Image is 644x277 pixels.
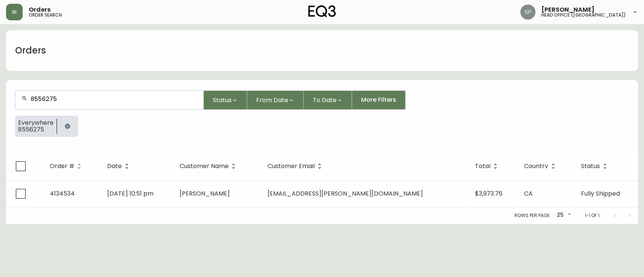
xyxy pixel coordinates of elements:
[267,163,324,170] span: Customer Email
[15,44,46,57] h1: Orders
[524,164,548,168] span: Country
[581,189,620,198] span: Fully Shipped
[475,164,490,168] span: Total
[352,90,406,110] button: More Filters
[308,5,336,17] img: logo
[204,90,247,110] button: Status
[18,119,54,126] span: Everywhere
[267,164,315,168] span: Customer Email
[50,189,75,198] span: 4134534
[581,163,610,170] span: Status
[304,90,352,110] button: To Date
[50,163,84,170] span: Order #
[515,212,550,219] p: Rows per page:
[553,209,572,222] div: 25
[361,96,396,104] span: More Filters
[50,164,74,168] span: Order #
[107,164,122,168] span: Date
[475,189,503,198] span: $3,973.76
[247,90,304,110] button: From Date
[520,5,535,20] img: 0cb179e7bf3690758a1aaa5f0aafa0b4
[29,7,51,13] span: Orders
[584,212,599,219] p: 1-1 of 1
[18,126,54,133] span: 8556275
[581,164,600,168] span: Status
[213,95,232,105] span: Status
[256,95,288,105] span: From Date
[267,189,423,198] span: [EMAIL_ADDRESS][PERSON_NAME][DOMAIN_NAME]
[475,163,500,170] span: Total
[29,13,62,17] h5: order search
[524,189,533,198] span: CA
[107,189,154,198] span: [DATE] 10:51 pm
[180,163,238,170] span: Customer Name
[31,95,197,103] input: Search
[541,13,626,17] h5: head office ([GEOGRAPHIC_DATA])
[524,163,558,170] span: Country
[180,189,230,198] span: [PERSON_NAME]
[541,7,595,13] span: [PERSON_NAME]
[313,95,337,105] span: To Date
[107,163,132,170] span: Date
[180,164,229,168] span: Customer Name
